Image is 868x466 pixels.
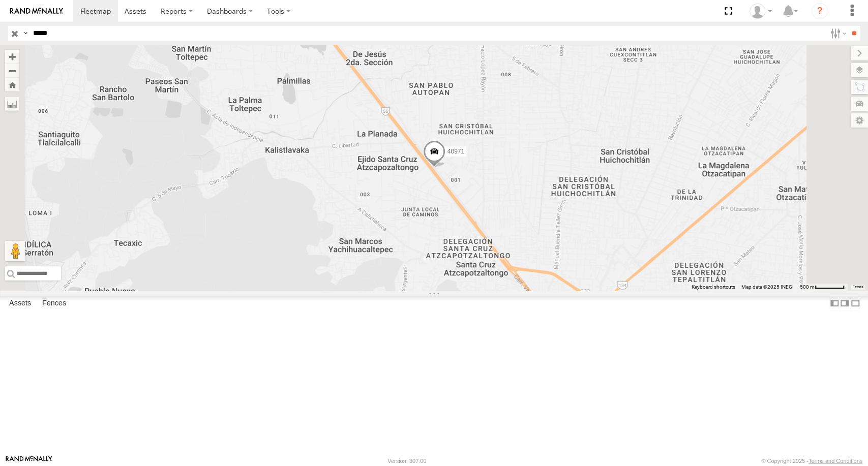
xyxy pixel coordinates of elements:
[5,97,19,111] label: Measure
[5,64,19,78] button: Zoom out
[5,241,25,261] button: Drag Pegman onto the map to open Street View
[800,284,815,290] span: 500 m
[387,458,426,464] div: Version: 307.00
[447,148,464,155] span: 40971
[6,456,52,466] a: Visit our Website
[5,78,19,91] button: Zoom Home
[692,284,735,291] button: Keyboard shortcuts
[797,284,848,291] button: Map Scale: 500 m per 55 pixels
[853,285,863,289] a: Terms (opens in new tab)
[829,296,840,310] label: Dock Summary Table to the Left
[809,458,862,464] a: Terms and Conditions
[840,296,850,310] label: Dock Summary Table to the Right
[746,4,775,19] div: Juan Oropeza
[812,3,828,19] i: ?
[741,284,794,290] span: Map data ©2025 INEGI
[4,296,36,310] label: Assets
[5,50,19,64] button: Zoom in
[851,113,868,128] label: Map Settings
[10,8,63,15] img: rand-logo.svg
[761,458,862,464] div: © Copyright 2025 -
[826,26,848,41] label: Search Filter Options
[850,296,860,310] label: Hide Summary Table
[21,26,29,41] label: Search Query
[37,296,71,310] label: Fences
